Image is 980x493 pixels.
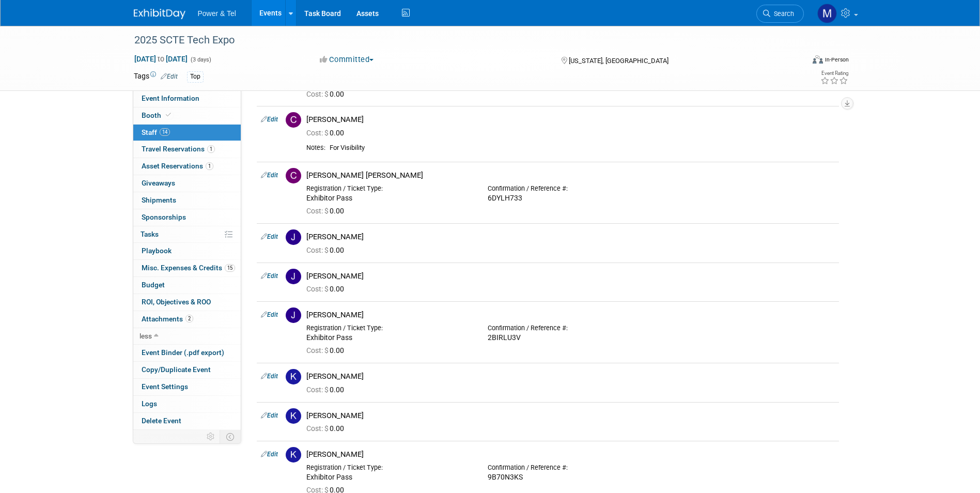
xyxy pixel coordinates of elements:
[488,464,654,472] div: Confirmation / Reference #:
[134,71,178,83] td: Tags
[131,31,788,50] div: 2025 SCTE Tech Expo
[286,168,301,183] img: C.jpg
[306,129,330,137] span: Cost: $
[133,141,241,158] a: Travel Reservations1
[142,145,215,153] span: Travel Reservations
[286,269,301,284] img: J.jpg
[142,281,165,289] span: Budget
[142,196,176,204] span: Shipments
[133,243,241,259] a: Playbook
[817,4,837,23] img: Madalyn Bobbitt
[306,129,348,137] span: 0.00
[142,315,193,323] span: Attachments
[142,246,172,255] span: Playbook
[306,144,325,152] div: Notes:
[225,264,235,272] span: 15
[306,450,835,459] div: [PERSON_NAME]
[825,56,849,64] div: In-Person
[187,71,204,82] div: Top
[306,271,835,281] div: [PERSON_NAME]
[306,115,835,125] div: [PERSON_NAME]
[286,447,301,463] img: K.jpg
[770,10,794,18] span: Search
[316,54,378,65] button: Committed
[306,464,472,472] div: Registration / Ticket Type:
[306,411,835,421] div: [PERSON_NAME]
[160,128,170,136] span: 14
[142,348,224,357] span: Event Binder (.pdf export)
[133,294,241,311] a: ROI, Objectives & ROO
[142,382,188,391] span: Event Settings
[134,54,188,64] span: [DATE] [DATE]
[306,372,835,381] div: [PERSON_NAME]
[261,272,278,280] a: Edit
[206,162,213,170] span: 1
[306,386,348,394] span: 0.00
[133,90,241,107] a: Event Information
[133,413,241,429] a: Delete Event
[306,386,330,394] span: Cost: $
[261,116,278,123] a: Edit
[142,417,181,425] span: Delete Event
[207,145,215,153] span: 1
[306,310,835,320] div: [PERSON_NAME]
[261,311,278,318] a: Edit
[133,277,241,294] a: Budget
[133,345,241,361] a: Event Binder (.pdf export)
[286,369,301,384] img: K.jpg
[306,346,330,355] span: Cost: $
[133,209,241,226] a: Sponsorships
[306,346,348,355] span: 0.00
[142,128,170,136] span: Staff
[306,285,348,293] span: 0.00
[185,315,193,322] span: 2
[141,230,159,238] span: Tasks
[743,54,849,69] div: Event Format
[142,111,173,119] span: Booth
[306,424,348,433] span: 0.00
[286,229,301,245] img: J.jpg
[306,90,348,98] span: 0.00
[142,264,235,272] span: Misc. Expenses & Credits
[261,412,278,419] a: Edit
[134,9,185,19] img: ExhibitDay
[306,194,472,203] div: Exhibitor Pass
[133,362,241,378] a: Copy/Duplicate Event
[286,307,301,323] img: J.jpg
[133,379,241,395] a: Event Settings
[261,451,278,458] a: Edit
[142,179,175,187] span: Giveaways
[133,192,241,209] a: Shipments
[306,333,472,343] div: Exhibitor Pass
[133,125,241,141] a: Staff14
[142,399,157,408] span: Logs
[133,328,241,345] a: less
[190,56,211,63] span: (3 days)
[133,260,241,276] a: Misc. Expenses & Credits15
[488,194,654,203] div: 6DYLH733
[166,112,171,118] i: Booth reservation complete
[306,473,472,482] div: Exhibitor Pass
[306,246,348,254] span: 0.00
[306,424,330,433] span: Cost: $
[306,285,330,293] span: Cost: $
[161,73,178,80] a: Edit
[261,233,278,240] a: Edit
[133,226,241,243] a: Tasks
[142,162,213,170] span: Asset Reservations
[330,144,835,152] div: For Visibility
[569,57,668,65] span: [US_STATE], [GEOGRAPHIC_DATA]
[139,332,152,340] span: less
[261,172,278,179] a: Edit
[133,311,241,328] a: Attachments2
[756,5,804,23] a: Search
[220,430,241,443] td: Toggle Event Tabs
[306,171,835,180] div: [PERSON_NAME] [PERSON_NAME]
[306,207,348,215] span: 0.00
[286,112,301,128] img: C.jpg
[306,184,472,193] div: Registration / Ticket Type:
[142,213,186,221] span: Sponsorships
[488,324,654,332] div: Confirmation / Reference #:
[142,365,211,374] span: Copy/Duplicate Event
[488,473,654,482] div: 9B70N3KS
